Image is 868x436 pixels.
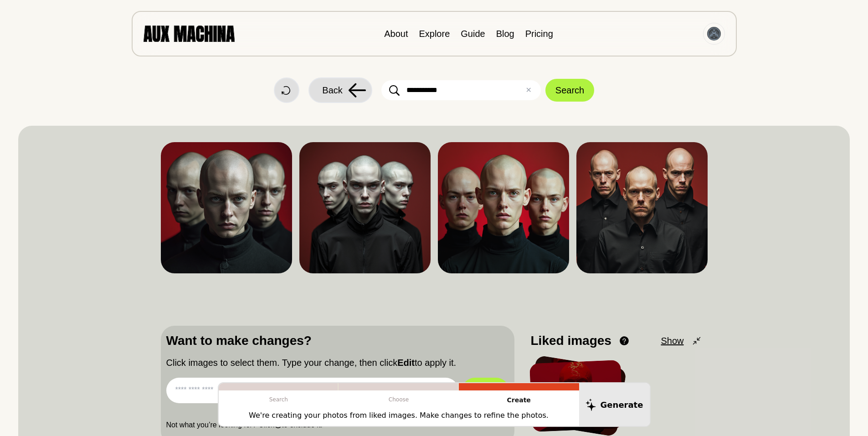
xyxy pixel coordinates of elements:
[322,83,342,97] span: Back
[461,29,485,39] a: Guide
[219,390,339,409] p: Search
[397,358,415,368] b: Edit
[576,142,708,273] img: Search result
[161,142,292,273] img: Search result
[525,85,531,96] button: ✕
[707,27,721,41] img: Avatar
[419,29,450,39] a: Explore
[384,29,408,39] a: About
[339,390,459,409] p: Choose
[545,79,594,102] button: Search
[166,356,509,369] p: Click images to select them. Type your change, then click to apply it.
[531,331,611,350] p: Liked images
[459,390,579,410] p: Create
[299,142,431,273] img: Search result
[661,334,683,348] span: Show
[496,29,514,39] a: Blog
[525,29,553,39] a: Pricing
[438,142,569,273] img: Search result
[249,410,549,421] p: We're creating your photos from liked images. Make changes to refine the photos.
[144,26,235,41] img: AUX MACHINA
[462,378,508,403] button: Edit
[308,77,372,103] button: Back
[661,334,702,348] button: Show
[579,383,650,426] button: Generate
[166,331,509,350] p: Want to make changes?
